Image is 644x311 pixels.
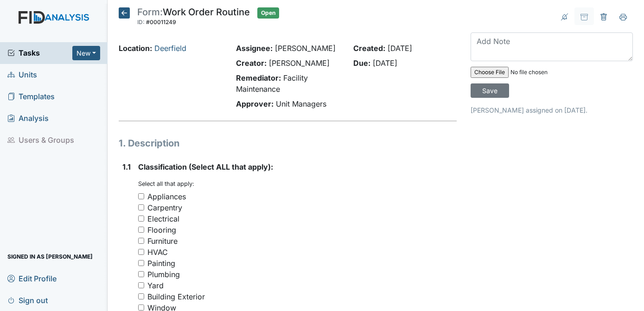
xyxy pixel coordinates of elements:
strong: Location: [119,44,152,53]
span: Open [257,7,279,19]
p: [PERSON_NAME] assigned on [DATE]. [471,105,633,115]
div: Plumbing [147,269,180,280]
span: [PERSON_NAME] [275,44,336,53]
strong: Due: [353,58,370,68]
input: Electrical [138,216,144,222]
span: Edit Profile [7,271,57,286]
span: Form: [137,6,163,18]
input: Yard [138,282,144,288]
a: Tasks [7,47,72,58]
h1: 1. Description [119,136,457,150]
span: Sign out [7,293,48,307]
div: HVAC [147,247,168,258]
div: Electrical [147,213,179,224]
div: Appliances [147,191,186,202]
label: 1.1 [122,161,131,172]
strong: Created: [353,44,385,53]
div: Building Exterior [147,291,205,302]
div: Flooring [147,224,176,235]
span: Unit Managers [276,99,326,108]
strong: Creator: [236,58,267,68]
input: Building Exterior [138,293,144,299]
strong: Approver: [236,99,274,108]
span: Analysis [7,111,49,126]
span: [PERSON_NAME] [269,58,330,68]
span: Classification (Select ALL that apply): [138,162,273,171]
input: Window [138,305,144,311]
div: Yard [147,280,164,291]
input: Save [471,83,509,98]
input: Flooring [138,227,144,233]
button: New [72,46,100,60]
strong: Remediator: [236,73,281,83]
a: Deerfield [154,44,186,53]
input: HVAC [138,249,144,255]
span: Units [7,68,37,82]
input: Furniture [138,238,144,244]
span: [DATE] [373,58,397,68]
input: Carpentry [138,204,144,210]
span: ID: [137,19,145,25]
input: Appliances [138,193,144,199]
small: Select all that apply: [138,180,194,187]
span: Signed in as [PERSON_NAME] [7,249,93,264]
input: Painting [138,260,144,266]
div: Work Order Routine [137,7,250,28]
span: [DATE] [388,44,412,53]
div: Furniture [147,235,178,247]
strong: Assignee: [236,44,273,53]
span: #00011249 [146,19,176,25]
input: Plumbing [138,271,144,277]
span: Templates [7,89,55,104]
div: Painting [147,258,175,269]
div: Carpentry [147,202,182,213]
